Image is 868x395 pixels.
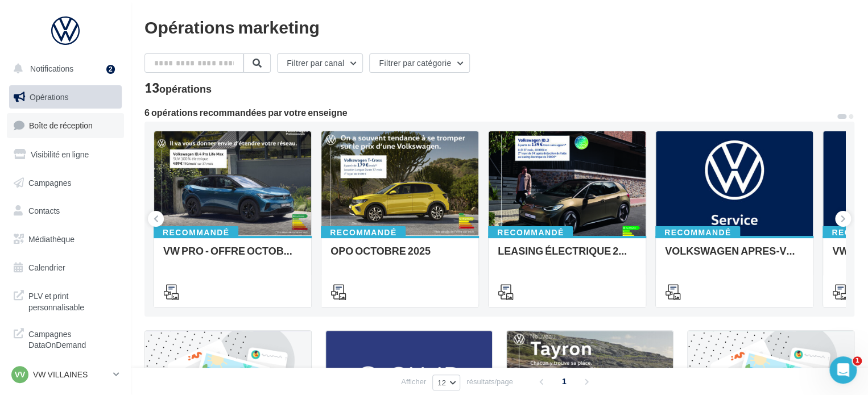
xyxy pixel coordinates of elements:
[28,177,72,187] span: Campagnes
[853,356,862,365] span: 1
[144,18,854,35] div: Opérations marketing
[7,171,124,195] a: Campagnes
[7,284,124,317] a: PLV et print personnalisable
[30,64,73,73] span: Notifications
[144,108,836,117] div: 6 opérations recommandées par votre enseigne
[432,375,460,390] button: 12
[321,226,406,239] div: Recommandé
[7,143,124,167] a: Visibilité en ligne
[277,53,363,73] button: Filtrer par canal
[498,245,636,268] div: LEASING ÉLECTRIQUE 2025
[437,378,446,387] span: 12
[655,226,740,239] div: Recommandé
[665,245,804,268] div: VOLKSWAGEN APRES-VENTE
[7,113,124,138] a: Boîte de réception
[31,149,89,159] span: Visibilité en ligne
[28,206,60,215] span: Contacts
[159,84,212,94] div: opérations
[28,326,117,351] span: Campagnes DataOnDemand
[466,376,513,387] span: résultats/page
[555,372,573,390] span: 1
[7,85,124,109] a: Opérations
[30,92,68,102] span: Opérations
[144,82,212,94] div: 13
[369,53,470,73] button: Filtrer par catégorie
[15,369,26,380] span: VV
[106,65,115,74] div: 2
[401,376,426,387] span: Afficher
[154,226,238,239] div: Recommandé
[163,245,302,268] div: VW PRO - OFFRE OCTOBRE 25
[7,256,124,280] a: Calendrier
[488,226,573,239] div: Recommandé
[829,356,857,384] iframe: Intercom live chat
[7,322,124,355] a: Campagnes DataOnDemand
[7,57,119,81] button: Notifications 2
[7,227,124,251] a: Médiathèque
[28,288,117,313] span: PLV et print personnalisable
[330,245,469,268] div: OPO OCTOBRE 2025
[7,199,124,223] a: Contacts
[9,364,122,385] a: VV VW VILLAINES
[29,120,93,130] span: Boîte de réception
[33,369,109,380] p: VW VILLAINES
[28,263,65,272] span: Calendrier
[28,234,75,244] span: Médiathèque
